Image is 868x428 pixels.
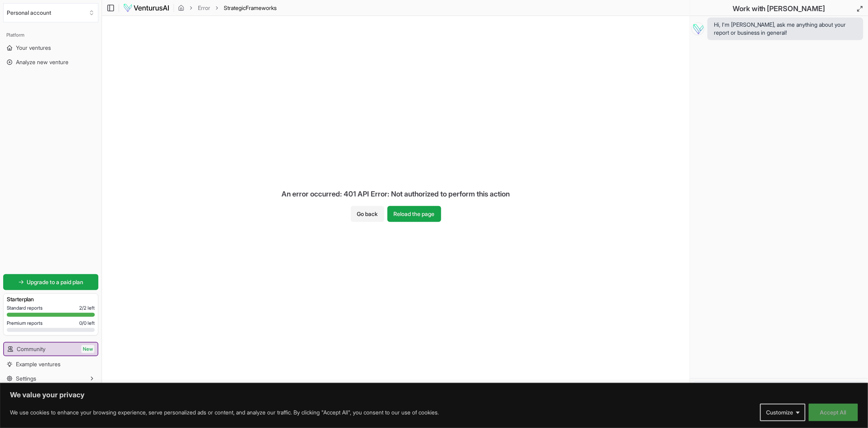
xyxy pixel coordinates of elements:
[16,360,61,368] span: Example ventures
[3,274,98,290] a: Upgrade to a paid plan
[714,21,857,37] span: Hi, I'm [PERSON_NAME], ask me anything about your report or business in general!
[3,372,98,385] button: Settings
[246,4,277,11] span: Frameworks
[351,206,384,222] button: Go back
[809,404,858,421] button: Accept All
[276,182,516,206] div: An error occurred: 401 API Error: Not authorized to perform this action
[733,3,825,14] h2: Work with [PERSON_NAME]
[3,41,98,54] a: Your ventures
[10,390,858,400] p: We value your privacy
[224,4,277,12] span: StrategicFrameworks
[3,358,98,371] a: Example ventures
[81,345,94,353] span: New
[16,58,68,66] span: Analyze new venture
[16,44,51,52] span: Your ventures
[692,22,704,35] img: Vera
[387,206,441,222] button: Reload the page
[178,4,277,12] nav: breadcrumb
[198,4,210,12] a: Error
[10,408,439,417] p: We use cookies to enhance your browsing experience, serve personalized ads or content, and analyz...
[4,343,98,355] a: CommunityNew
[3,29,98,41] div: Platform
[79,305,95,311] span: 2 / 2 left
[3,3,98,22] button: Select an organization
[3,56,98,69] a: Analyze new venture
[7,320,43,326] span: Premium reports
[79,320,95,326] span: 0 / 0 left
[760,404,805,421] button: Customize
[27,278,84,286] span: Upgrade to a paid plan
[123,3,170,13] img: logo
[17,345,45,353] span: Community
[7,295,95,303] h3: Starter plan
[16,375,36,383] span: Settings
[7,305,43,311] span: Standard reports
